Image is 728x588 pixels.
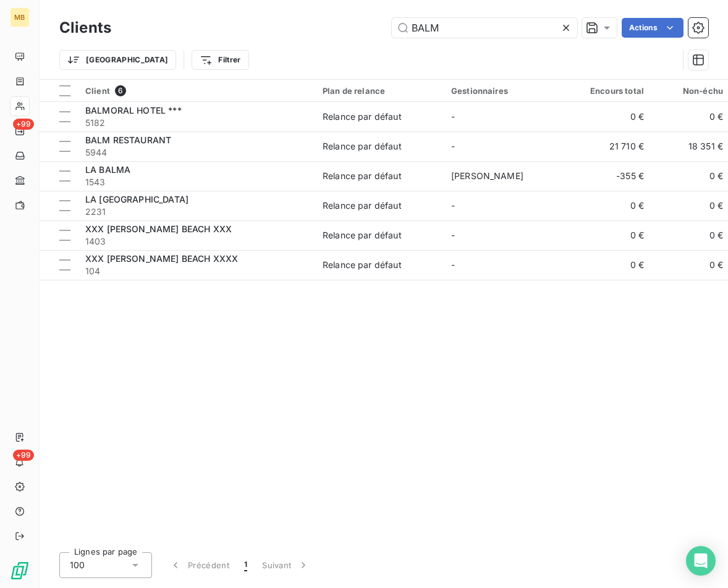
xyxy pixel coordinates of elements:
[659,86,723,96] div: Non-échu
[392,18,577,38] input: Rechercher
[13,119,34,130] span: +99
[323,170,402,182] div: Relance par défaut
[85,253,238,264] span: XXX [PERSON_NAME] BEACH XXXX
[85,117,308,129] span: 5182
[572,161,651,191] td: -355 €
[244,559,247,571] span: 1
[686,546,716,576] div: Open Intercom Messenger
[572,132,651,161] td: 21 710 €
[10,7,30,27] div: MB
[323,199,402,212] div: Relance par défaut
[323,259,402,271] div: Relance par défaut
[85,86,110,96] span: Client
[85,135,171,145] span: BALM RESTAURANT
[85,206,308,218] span: 2231
[85,265,308,277] span: 104
[580,86,644,96] div: Encours total
[85,176,308,188] span: 1543
[85,105,182,115] span: BALMORAL HOTEL ***
[70,559,85,571] span: 100
[572,102,651,132] td: 0 €
[85,224,232,234] span: XXX [PERSON_NAME] BEACH XXX
[59,17,111,39] h3: Clients
[572,250,651,280] td: 0 €
[13,450,34,461] span: +99
[451,200,455,211] span: -
[451,259,455,270] span: -
[10,561,30,581] img: Logo LeanPay
[162,552,237,578] button: Précédent
[192,50,248,70] button: Filtrer
[451,111,455,122] span: -
[255,552,317,578] button: Suivant
[323,229,402,241] div: Relance par défaut
[59,50,176,70] button: [GEOGRAPHIC_DATA]
[572,220,651,250] td: 0 €
[85,194,188,204] span: LA [GEOGRAPHIC_DATA]
[622,18,684,38] button: Actions
[115,85,126,96] span: 6
[451,230,455,240] span: -
[323,140,402,153] div: Relance par défaut
[451,170,523,181] span: [PERSON_NAME]
[85,235,308,248] span: 1403
[85,164,130,175] span: LA BALMA
[323,86,436,96] div: Plan de relance
[451,141,455,151] span: -
[572,191,651,220] td: 0 €
[451,86,565,96] div: Gestionnaires
[237,552,255,578] button: 1
[323,111,402,123] div: Relance par défaut
[85,146,308,159] span: 5944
